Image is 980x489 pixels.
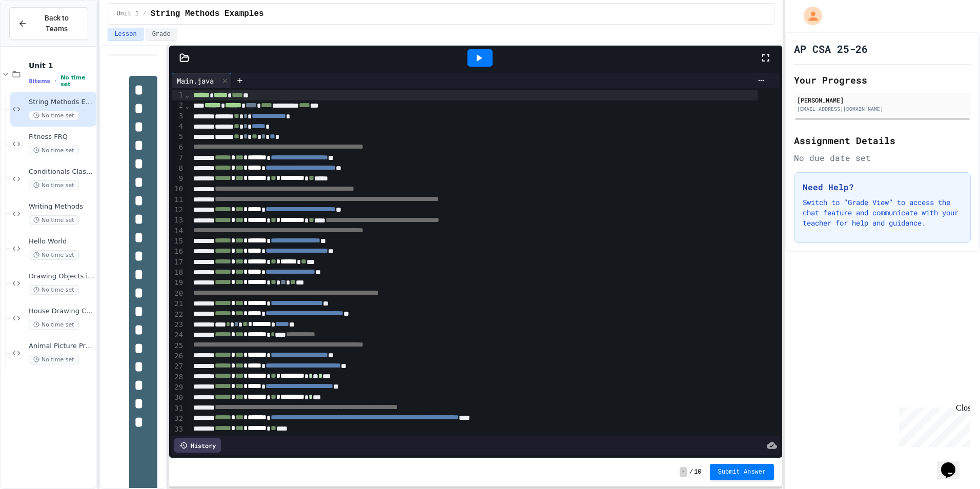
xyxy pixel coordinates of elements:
span: No time set [60,74,94,88]
div: 23 [172,320,185,330]
div: 28 [172,372,185,382]
button: Back to Teams [9,7,88,40]
div: 31 [172,403,185,414]
div: 13 [172,215,185,226]
div: 12 [172,205,185,215]
div: 9 [172,174,185,184]
div: 21 [172,299,185,309]
div: 18 [172,268,185,278]
span: • [54,77,56,85]
span: String Methods Examples [29,98,94,107]
div: 25 [172,341,185,351]
div: 1 [172,90,185,100]
div: Main.java [172,75,219,86]
div: 34 [172,435,185,445]
div: 22 [172,310,185,320]
span: Fitness FRQ [29,133,94,141]
div: 7 [172,153,185,163]
span: String Methods Examples [151,8,264,20]
span: No time set [29,320,79,330]
button: Lesson [108,28,143,41]
span: No time set [29,111,79,120]
h1: AP CSA 25-26 [794,42,868,56]
span: No time set [29,250,79,260]
h2: Your Progress [794,73,971,87]
div: 11 [172,195,185,205]
div: 17 [172,257,185,268]
span: / [143,10,147,18]
span: Back to Teams [33,13,79,34]
span: 10 [694,468,701,476]
div: 10 [172,184,185,194]
div: 8 [172,164,185,174]
div: 32 [172,414,185,424]
div: 20 [172,289,185,299]
span: House Drawing Classwork [29,307,94,316]
div: 15 [172,236,185,247]
span: Unit 1 [116,10,138,18]
span: Fold line [185,101,190,110]
div: 29 [172,382,185,393]
div: 26 [172,351,185,361]
div: My Account [793,4,825,28]
div: 30 [172,393,185,403]
iframe: chat widget [937,448,970,479]
span: - [680,467,687,477]
span: No time set [29,355,79,364]
div: No due date set [794,152,971,164]
span: Animal Picture Project [29,342,94,351]
div: 2 [172,100,185,111]
div: 16 [172,247,185,257]
h3: Need Help? [803,181,962,193]
span: No time set [29,180,79,190]
span: No time set [29,215,79,225]
div: 27 [172,361,185,372]
div: 6 [172,142,185,153]
h2: Assignment Details [794,133,971,148]
div: Main.java [172,73,232,88]
p: Switch to "Grade View" to access the chat feature and communicate with your teacher for help and ... [803,197,962,228]
div: 5 [172,132,185,142]
div: 19 [172,278,185,288]
span: Drawing Objects in Java - HW Playposit Code [29,272,94,281]
iframe: chat widget [895,403,970,447]
div: 3 [172,111,185,121]
span: No time set [29,285,79,295]
span: Unit 1 [29,61,94,70]
div: [EMAIL_ADDRESS][DOMAIN_NAME] [797,105,968,113]
div: 4 [172,121,185,132]
span: 8 items [29,78,50,85]
div: 33 [172,424,185,435]
button: Submit Answer [710,464,774,480]
span: Conditionals Classwork [29,168,94,176]
div: 14 [172,226,185,236]
div: History [174,438,221,453]
span: Submit Answer [718,468,766,476]
div: 24 [172,330,185,340]
span: No time set [29,146,79,155]
span: Hello World [29,237,94,246]
span: / [689,468,693,476]
button: Grade [146,28,177,41]
div: [PERSON_NAME] [797,95,968,105]
span: Writing Methods [29,202,94,211]
span: Fold line [185,91,190,99]
div: Chat with us now!Close [4,4,71,65]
